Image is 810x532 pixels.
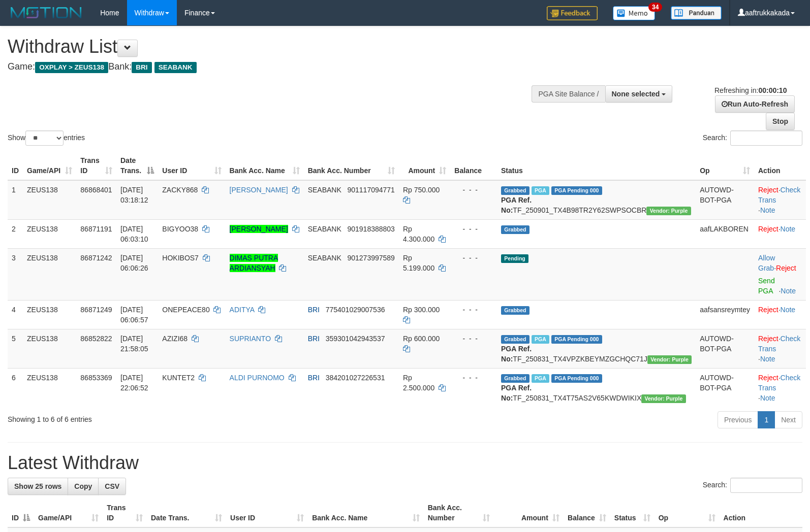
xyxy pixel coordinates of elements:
span: [DATE] 06:06:57 [120,306,148,324]
span: SEABANK [154,62,197,73]
span: Copy [74,482,92,490]
td: 6 [8,368,23,407]
span: Marked by aaftrukkakada [532,186,549,195]
b: PGA Ref. No: [501,384,532,402]
span: [DATE] 21:58:05 [120,335,148,353]
a: [PERSON_NAME] [230,186,288,194]
td: AUTOWD-BOT-PGA [696,368,754,407]
td: · [754,219,806,248]
img: Feedback.jpg [547,6,598,20]
a: ALDI PURNOMO [230,374,285,382]
span: AZIZI68 [162,335,188,343]
td: 2 [8,219,23,248]
span: Copy 901273997589 to clipboard [347,254,394,262]
a: [PERSON_NAME] [230,225,288,233]
td: · · [754,368,806,407]
td: · · [754,329,806,368]
td: aafLAKBOREN [696,219,754,248]
th: ID [8,151,23,180]
th: Amount: activate to sort column ascending [399,151,450,180]
a: Note [760,355,775,363]
th: Amount: activate to sort column ascending [494,498,564,527]
span: Rp 5.199.000 [403,254,434,272]
th: Status [497,151,696,180]
span: Vendor URL: https://trx4.1velocity.biz [647,355,692,364]
a: SUPRIANTO [230,335,271,343]
th: Bank Acc. Number: activate to sort column ascending [304,151,399,180]
span: None selected [612,90,660,98]
div: - - - [454,224,493,234]
div: - - - [454,185,493,195]
div: - - - [454,305,493,315]
th: Balance [450,151,497,180]
span: Grabbed [501,335,529,344]
a: Note [760,206,775,214]
span: 86868401 [80,186,112,194]
th: Status: activate to sort column ascending [610,498,655,527]
span: Rp 2.500.000 [403,374,434,392]
span: SEABANK [308,225,341,233]
a: Reject [758,186,778,194]
span: [DATE] 06:03:10 [120,225,148,243]
span: SEABANK [308,254,341,262]
a: CSV [98,478,126,495]
th: User ID: activate to sort column ascending [226,498,308,527]
input: Search: [730,478,802,493]
th: Date Trans.: activate to sort column descending [116,151,158,180]
a: Check Trans [758,186,800,204]
span: 86871242 [80,254,112,262]
span: Marked by aaftrukkakada [532,335,549,344]
a: Reject [758,374,778,382]
span: KUNTET2 [162,374,195,382]
span: BRI [308,335,320,343]
td: TF_250901_TX4B98TR2Y62SWPSOCBR [497,180,696,220]
th: Balance: activate to sort column ascending [564,498,610,527]
span: Copy 359301042943537 to clipboard [326,335,385,343]
span: BRI [132,62,151,73]
th: Op: activate to sort column ascending [655,498,720,527]
b: PGA Ref. No: [501,196,532,214]
span: 86853369 [80,374,112,382]
b: PGA Ref. No: [501,345,532,363]
span: BRI [308,306,320,314]
label: Search: [703,478,802,493]
a: Reject [776,264,796,272]
a: Check Trans [758,335,800,353]
a: Reject [758,306,778,314]
th: Trans ID: activate to sort column ascending [76,151,116,180]
span: PGA Pending [551,374,602,383]
a: DIMAS PUTRA ARDIANSYAH [230,254,278,272]
td: ZEUS138 [23,300,76,329]
a: Show 25 rows [8,478,68,495]
span: Grabbed [501,306,529,315]
a: Stop [766,113,795,130]
h1: Latest Withdraw [8,453,802,473]
span: PGA Pending [551,186,602,195]
span: Refreshing in: [714,86,787,94]
a: Check Trans [758,374,800,392]
span: Copy 775401029007536 to clipboard [326,306,385,314]
th: Game/API: activate to sort column ascending [23,151,76,180]
a: Next [774,411,802,428]
td: · · [754,180,806,220]
span: Vendor URL: https://trx4.1velocity.biz [646,207,691,215]
div: - - - [454,253,493,263]
select: Showentries [25,130,64,146]
span: · [758,254,776,272]
span: PGA Pending [551,335,602,344]
span: Rp 750.000 [403,186,440,194]
span: Rp 300.000 [403,306,440,314]
span: OXPLAY > ZEUS138 [35,62,108,73]
th: Bank Acc. Number: activate to sort column ascending [424,498,494,527]
td: 5 [8,329,23,368]
span: BRI [308,374,320,382]
div: - - - [454,373,493,383]
strong: 00:00:10 [758,86,787,94]
span: ONEPEACE80 [162,306,209,314]
a: Send PGA [758,277,775,295]
td: ZEUS138 [23,368,76,407]
input: Search: [730,130,802,146]
span: 86852822 [80,335,112,343]
span: 34 [648,3,662,12]
label: Show entries [8,130,85,146]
